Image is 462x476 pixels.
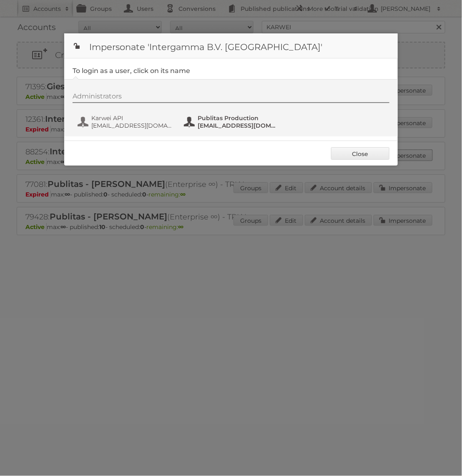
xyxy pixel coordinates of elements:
button: Publitas Production [EMAIL_ADDRESS][DOMAIN_NAME] [183,113,281,130]
h1: Impersonate 'Intergamma B.V. [GEOGRAPHIC_DATA]' [64,33,398,58]
legend: To login as a user, click on its name [73,67,190,75]
span: Karwei API [91,114,172,122]
span: Publitas Production [198,114,279,122]
a: Close [331,147,389,160]
div: Administrators [73,92,389,103]
span: [EMAIL_ADDRESS][DOMAIN_NAME] [198,122,279,129]
button: Karwei API [EMAIL_ADDRESS][DOMAIN_NAME] [77,113,175,130]
span: [EMAIL_ADDRESS][DOMAIN_NAME] [91,122,172,129]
